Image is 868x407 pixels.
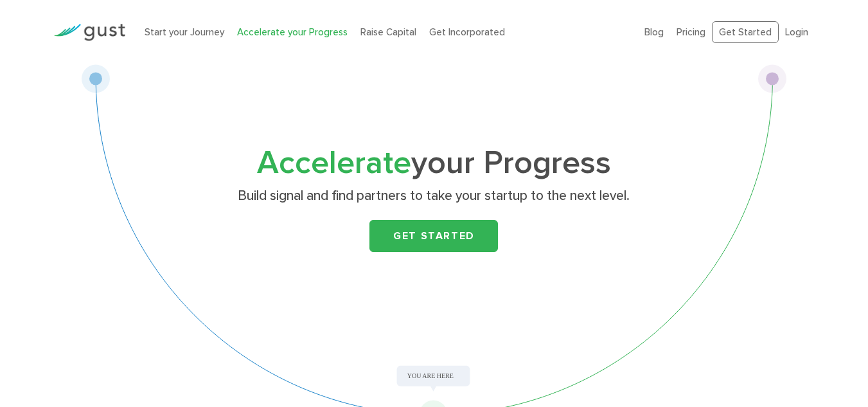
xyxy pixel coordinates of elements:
p: Build signal and find partners to take your startup to the next level. [185,187,683,205]
a: Pricing [677,26,705,38]
span: Accelerate [257,144,411,182]
a: Blog [644,26,664,38]
a: Get Started [369,220,498,252]
a: Get Incorporated [429,26,505,38]
h1: your Progress [180,149,687,178]
a: Accelerate your Progress [237,26,348,38]
img: Gust Logo [53,24,125,41]
a: Start your Journey [145,26,224,38]
a: Get Started [712,21,779,44]
a: Raise Capital [360,26,416,38]
a: Login [785,26,808,38]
